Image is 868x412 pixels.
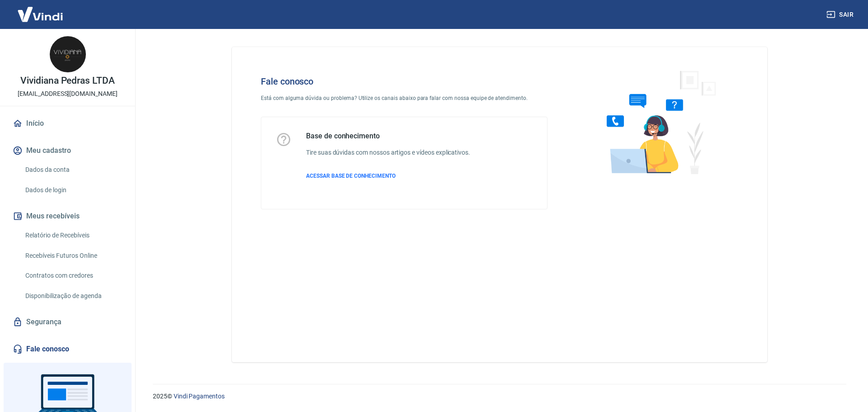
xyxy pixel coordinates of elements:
[11,206,124,226] button: Meus recebíveis
[22,266,124,285] a: Contratos com credores
[174,393,225,400] a: Vindi Pagamentos
[11,141,124,161] button: Meu cadastro
[11,312,124,332] a: Segurança
[261,94,547,102] p: Está com alguma dúvida ou problema? Utilize os canais abaixo para falar com nossa equipe de atend...
[22,181,124,199] a: Dados de login
[50,36,86,72] img: fed53c58-5ffc-45d7-be62-7458c4be5415.jpeg
[22,226,124,245] a: Relatório de Recebíveis
[825,6,857,23] button: Sair
[18,89,118,99] p: [EMAIL_ADDRESS][DOMAIN_NAME]
[11,114,124,133] a: Início
[306,148,470,157] h6: Tire suas dúvidas com nossos artigos e vídeos explicativos.
[306,132,470,141] h5: Base de conhecimento
[261,76,547,87] h4: Fale conosco
[22,161,124,179] a: Dados da conta
[306,172,470,180] a: ACESSAR BASE DE CONHECIMENTO
[11,339,124,359] a: Fale conosco
[20,76,115,85] p: Vividiana Pedras LTDA
[153,392,846,401] p: 2025 ©
[11,0,70,28] img: Vindi
[22,287,124,305] a: Disponibilização de agenda
[306,173,396,179] span: ACESSAR BASE DE CONHECIMENTO
[22,246,124,265] a: Recebíveis Futuros Online
[589,62,726,182] img: Fale conosco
